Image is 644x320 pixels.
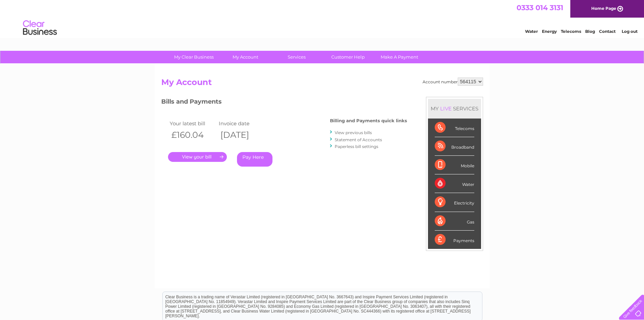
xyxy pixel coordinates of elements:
[335,130,372,135] a: View previous bills
[163,4,482,33] div: Clear Business is a trading name of Verastar Limited (registered in [GEOGRAPHIC_DATA] No. 3667643...
[217,119,266,128] td: Invoice date
[269,51,325,63] a: Services
[168,128,217,142] th: £160.04
[168,152,227,162] a: .
[166,51,222,63] a: My Clear Business
[335,137,382,142] a: Statement of Accounts
[439,105,453,112] div: LIVE
[435,231,474,249] div: Payments
[330,118,407,123] h4: Billing and Payments quick links
[525,29,538,34] a: Water
[435,119,474,137] div: Telecoms
[622,29,638,34] a: Log out
[372,51,427,63] a: Make A Payment
[320,51,376,63] a: Customer Help
[435,137,474,156] div: Broadband
[561,29,581,34] a: Telecoms
[585,29,595,34] a: Blog
[517,3,563,12] a: 0333 014 3131
[335,144,378,149] a: Paperless bill settings
[168,119,217,128] td: Your latest bill
[161,78,483,90] h2: My Account
[237,152,272,167] a: Pay Here
[217,128,266,142] th: [DATE]
[542,29,557,34] a: Energy
[428,99,481,118] div: MY SERVICES
[161,97,407,109] h3: Bills and Payments
[217,51,273,63] a: My Account
[435,193,474,212] div: Electricity
[435,212,474,231] div: Gas
[23,18,57,38] img: logo.png
[435,156,474,174] div: Mobile
[423,78,483,86] div: Account number
[435,174,474,193] div: Water
[599,29,616,34] a: Contact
